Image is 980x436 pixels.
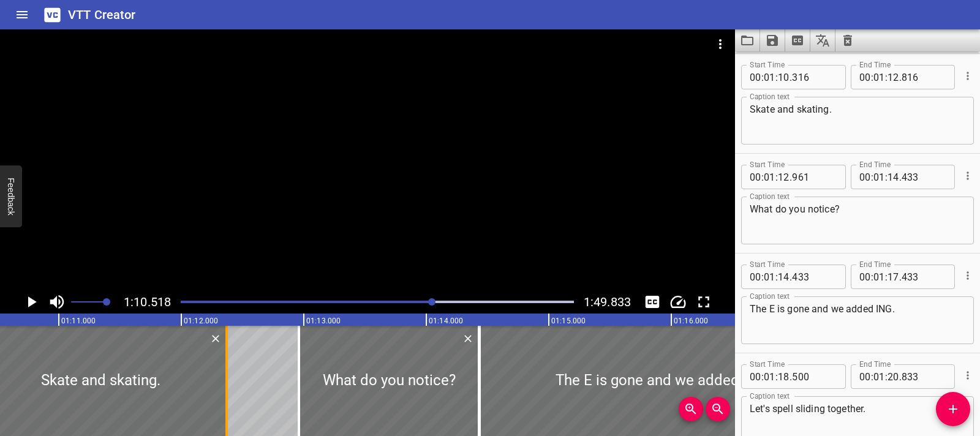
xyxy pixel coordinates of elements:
button: Video Options [706,29,735,59]
input: 12 [778,165,790,189]
span: : [775,265,778,289]
input: 01 [764,165,775,189]
input: 01 [873,165,885,189]
input: 01 [873,65,885,89]
input: 433 [902,165,946,189]
span: : [775,165,778,189]
text: 01:14.000 [429,317,463,325]
text: 01:12.000 [184,317,218,325]
textarea: Skate and skating. [750,103,965,138]
span: . [899,165,902,189]
span: . [899,65,902,89]
input: 00 [750,265,761,289]
div: Cue Options [960,359,974,391]
div: Delete Cue [208,331,222,347]
input: 833 [902,364,946,389]
input: 01 [764,265,775,289]
span: : [871,364,873,389]
span: : [761,65,764,89]
span: : [885,265,888,289]
input: 17 [888,265,899,289]
div: Cue Options [960,160,974,192]
button: Toggle fullscreen [692,290,715,314]
span: : [871,165,873,189]
input: 01 [873,265,885,289]
svg: Load captions from file [740,33,755,48]
button: Translate captions [810,29,835,51]
div: Playback Speed [666,290,690,314]
div: Cue Options [960,60,974,92]
input: 01 [764,364,775,389]
span: : [761,165,764,189]
span: . [899,364,902,389]
svg: Extract captions from video [790,33,805,48]
span: : [761,265,764,289]
input: 433 [792,265,837,289]
input: 00 [859,265,871,289]
input: 10 [778,65,790,89]
span: : [775,364,778,389]
input: 01 [764,65,775,89]
span: . [790,364,792,389]
textarea: What do you notice? [750,203,965,238]
button: Toggle mute [45,290,69,314]
button: Toggle captions [641,290,664,314]
h6: VTT Creator [68,5,136,24]
button: Zoom Out [706,397,730,421]
input: 01 [873,364,885,389]
button: Change Playback Speed [666,290,690,314]
button: Delete [460,331,476,347]
span: . [790,265,792,289]
text: 01:15.000 [551,317,586,325]
input: 961 [792,165,837,189]
button: Save captions to file [760,29,785,51]
button: Cue Options [960,367,976,383]
input: 316 [792,65,837,89]
span: : [885,65,888,89]
div: Play progress [181,301,574,303]
span: 1:10.518 [124,295,171,309]
span: : [871,265,873,289]
span: : [885,364,888,389]
span: Set video volume [103,298,110,306]
span: : [871,65,873,89]
input: 433 [902,265,946,289]
button: Clear captions [835,29,860,51]
button: Cue Options [960,268,976,284]
span: Video Duration [584,295,631,309]
div: Hide/Show Captions [641,290,664,314]
div: Cue Options [960,260,974,291]
svg: Translate captions [815,33,830,48]
text: 01:13.000 [306,317,341,325]
span: . [790,65,792,89]
input: 00 [859,364,871,389]
span: . [790,165,792,189]
div: Delete Cue [460,331,474,347]
input: 18 [778,364,790,389]
span: . [899,265,902,289]
button: Cue Options [960,168,976,184]
button: Cue Options [960,68,976,84]
input: 00 [750,165,761,189]
input: 00 [859,65,871,89]
span: : [761,364,764,389]
input: 20 [888,364,899,389]
input: 00 [859,165,871,189]
button: Delete [208,331,224,347]
button: Add Cue [936,392,970,426]
button: Play/Pause [20,290,43,314]
button: Load captions from file [735,29,760,51]
textarea: The E is gone and we added ING. [750,303,965,338]
input: 12 [888,65,899,89]
input: 500 [792,364,837,389]
input: 00 [750,364,761,389]
input: 00 [750,65,761,89]
input: 14 [888,165,899,189]
text: 01:11.000 [61,317,96,325]
button: Extract captions from video [785,29,810,51]
button: Zoom In [679,397,703,421]
span: : [775,65,778,89]
svg: Clear captions [840,33,855,48]
span: : [885,165,888,189]
input: 816 [902,65,946,89]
